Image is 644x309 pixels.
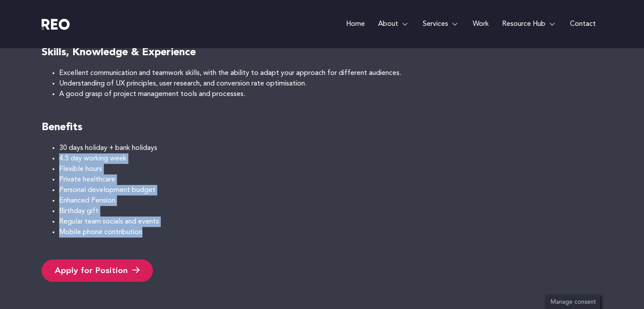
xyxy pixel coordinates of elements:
[59,78,602,89] li: Understanding of UX principles, user research, and conversion rate optimisation.
[42,47,196,58] strong: Skills, Knowledge & Experience
[59,153,602,164] li: 4.5 day working week
[42,259,153,282] a: Apply for Position
[59,164,602,174] li: Flexible hours
[59,68,602,78] li: Excellent communication and teamwork skills, with the ability to adapt your approach for differen...
[59,174,602,185] li: Private healthcare
[59,217,602,227] li: Regular team socials and events
[59,227,602,238] li: Mobile phone contribution
[59,143,602,153] li: 30 days holiday + bank holidays
[59,195,602,206] li: Enhanced Pension
[59,206,602,217] li: Birthday gift
[42,122,82,133] strong: Benefits
[59,185,602,195] li: Personal development budget
[551,299,596,305] span: Manage consent
[59,89,602,99] li: A good grasp of project management tools and processes.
